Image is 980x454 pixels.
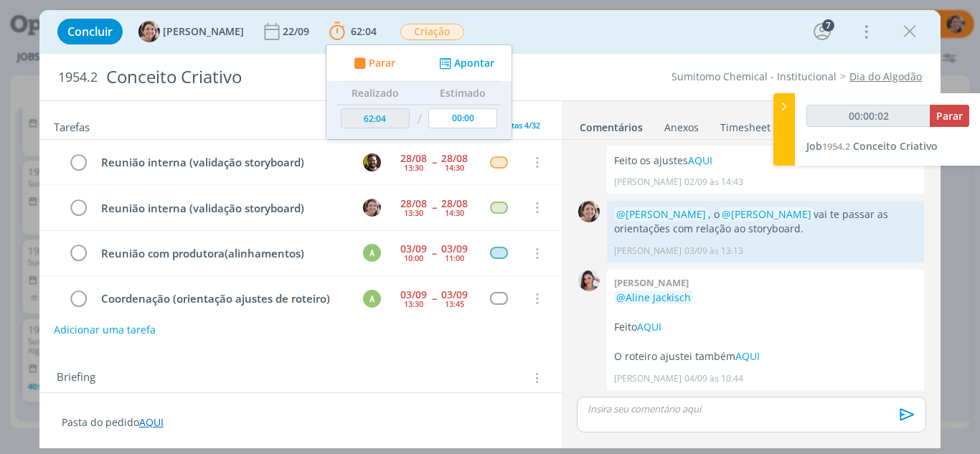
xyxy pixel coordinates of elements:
[432,202,436,212] span: --
[849,70,922,83] a: Dia do Algodão
[404,209,423,217] div: 13:30
[494,120,540,131] span: Abertas 4/32
[806,139,938,153] a: Job1954.2Conceito Criativo
[368,58,395,68] span: Parar
[441,244,468,254] div: 03/09
[58,70,98,85] span: 1954.2
[432,157,436,167] span: --
[95,245,350,263] div: Reunião com produtora(alinhamentos)
[720,114,771,135] a: Timesheet
[688,153,712,167] a: AQUI
[441,290,468,300] div: 03/09
[400,23,465,41] button: Criação
[138,21,160,42] img: A
[39,10,941,448] div: dialog
[578,201,600,222] img: A
[684,245,743,257] span: 03/09 às 13:13
[811,20,834,43] button: 7
[936,109,963,123] span: Parar
[404,164,423,171] div: 13:30
[62,415,540,430] p: Pasta do pedido
[404,300,423,308] div: 13:30
[413,105,425,134] td: /
[441,153,468,164] div: 28/08
[400,24,464,40] span: Criação
[614,176,682,189] p: [PERSON_NAME]
[637,320,661,334] a: AQUI
[361,151,382,173] button: C
[400,244,427,254] div: 03/09
[363,199,381,217] img: A
[432,293,436,303] span: --
[54,117,90,134] span: Tarefas
[57,369,95,387] span: Briefing
[100,60,556,95] div: Conceito Criativo
[57,19,123,44] button: Concluir
[822,19,834,32] div: 7
[616,207,706,221] span: @[PERSON_NAME]
[351,24,377,38] span: 62:04
[445,254,464,262] div: 11:00
[361,288,382,309] button: A
[614,153,917,168] p: Feito os ajustes
[822,140,850,153] span: 1954.2
[326,44,512,140] ul: 62:04
[722,207,811,221] span: @[PERSON_NAME]
[349,56,395,71] button: Parar
[664,120,699,135] div: Anexos
[432,248,436,258] span: --
[579,114,644,135] a: Comentários
[67,26,113,37] span: Concluir
[337,82,413,105] th: Realizado
[95,290,350,308] div: Coordenação (orientação ajustes de roteiro)
[404,254,423,262] div: 10:00
[400,199,427,209] div: 28/08
[578,270,600,291] img: N
[363,153,381,171] img: C
[361,197,382,218] button: A
[139,415,164,429] a: AQUI
[614,207,917,237] p: , o vai te passar as orientações com relação ao storyboard.
[614,320,917,334] p: Feito
[163,27,244,37] span: [PERSON_NAME]
[400,290,427,300] div: 03/09
[614,245,682,257] p: [PERSON_NAME]
[735,349,760,363] a: AQUI
[138,21,244,42] button: A[PERSON_NAME]
[441,199,468,209] div: 28/08
[361,242,382,264] button: A
[425,82,501,105] th: Estimado
[326,20,380,43] button: 62:04
[445,209,464,217] div: 14:30
[930,105,969,127] button: Parar
[95,199,350,217] div: Reunião interna (validação storyboard)
[95,153,350,171] div: Reunião interna (validação storyboard)
[363,244,381,262] div: A
[445,164,464,171] div: 14:30
[853,139,938,153] span: Conceito Criativo
[363,290,381,308] div: A
[614,349,917,364] p: O roteiro ajustei também
[283,27,312,37] div: 22/09
[614,276,689,289] b: [PERSON_NAME]
[53,317,156,343] button: Adicionar uma tarefa
[616,290,691,304] span: @Aline Jackisch
[684,372,743,385] span: 04/09 às 10:44
[614,372,682,385] p: [PERSON_NAME]
[435,56,495,71] button: Apontar
[445,300,464,308] div: 13:45
[684,176,743,189] span: 02/09 às 14:43
[672,70,837,83] a: Sumitomo Chemical - Institucional
[400,153,427,164] div: 28/08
